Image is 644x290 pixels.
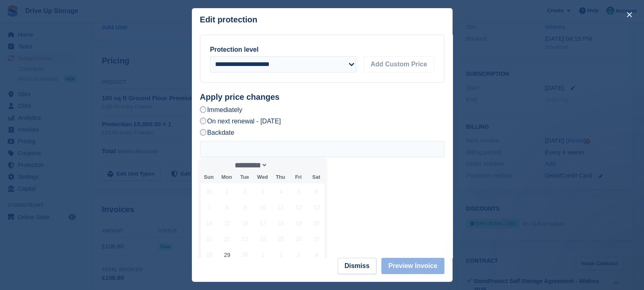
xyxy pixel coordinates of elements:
button: Preview Invoice [381,258,444,274]
label: Immediately [200,105,242,114]
span: September 23, 2025 [237,231,253,247]
input: Immediately [200,106,207,113]
span: Mon [218,175,235,180]
span: September 4, 2025 [273,183,289,199]
span: Thu [271,175,289,180]
p: Edit protection [200,15,257,24]
span: September 29, 2025 [219,247,235,263]
button: Add Custom Price [364,56,434,72]
span: September 25, 2025 [273,231,289,247]
span: September 11, 2025 [273,199,289,215]
button: close [623,8,636,21]
span: August 31, 2025 [201,183,217,199]
span: September 12, 2025 [291,199,307,215]
span: September 9, 2025 [237,199,253,215]
label: Protection level [210,46,259,53]
span: September 10, 2025 [255,199,271,215]
span: Fri [289,175,307,180]
span: September 27, 2025 [309,231,325,247]
span: September 13, 2025 [309,199,325,215]
span: September 30, 2025 [237,247,253,263]
strong: Apply price changes [200,92,280,101]
span: Sat [307,175,325,180]
span: September 24, 2025 [255,231,271,247]
input: Backdate [200,129,207,136]
span: September 1, 2025 [219,183,235,199]
span: September 22, 2025 [219,231,235,247]
select: Month [232,161,268,169]
span: Sun [200,175,218,180]
label: Backdate [200,128,235,137]
span: September 18, 2025 [273,215,289,231]
span: September 26, 2025 [291,231,307,247]
span: September 8, 2025 [219,199,235,215]
span: September 2, 2025 [237,183,253,199]
span: October 2, 2025 [273,247,289,263]
span: October 4, 2025 [309,247,325,263]
span: September 7, 2025 [201,199,217,215]
span: October 3, 2025 [291,247,307,263]
span: Wed [253,175,271,180]
input: On next renewal - [DATE] [200,118,207,124]
span: September 19, 2025 [291,215,307,231]
span: September 20, 2025 [309,215,325,231]
span: September 5, 2025 [291,183,307,199]
span: Tue [235,175,253,180]
button: Dismiss [338,258,376,274]
label: On next renewal - [DATE] [200,117,281,125]
span: October 1, 2025 [255,247,271,263]
span: September 21, 2025 [201,231,217,247]
span: September 15, 2025 [219,215,235,231]
span: September 17, 2025 [255,215,271,231]
span: September 3, 2025 [255,183,271,199]
span: September 16, 2025 [237,215,253,231]
span: September 28, 2025 [201,247,217,263]
span: September 14, 2025 [201,215,217,231]
span: September 6, 2025 [309,183,325,199]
